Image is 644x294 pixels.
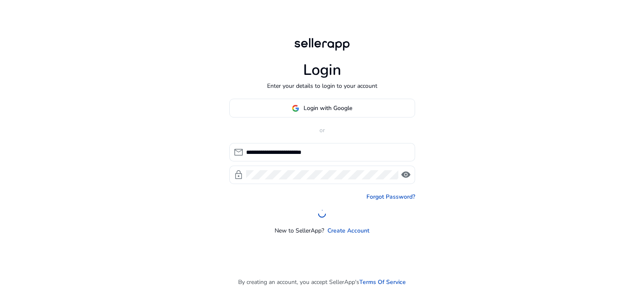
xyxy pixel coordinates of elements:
[267,82,377,90] p: Enter your details to login to your account
[359,278,406,286] a: Terms Of Service
[234,170,244,180] span: lock
[366,192,415,201] a: Forgot Password?
[304,104,352,112] span: Login with Google
[327,226,369,235] a: Create Account
[234,147,244,157] span: mail
[229,99,415,118] button: Login with Google
[303,61,341,79] h1: Login
[401,170,411,180] span: visibility
[275,226,324,235] p: New to SellerApp?
[292,105,299,112] img: google-logo.svg
[229,126,415,135] p: or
